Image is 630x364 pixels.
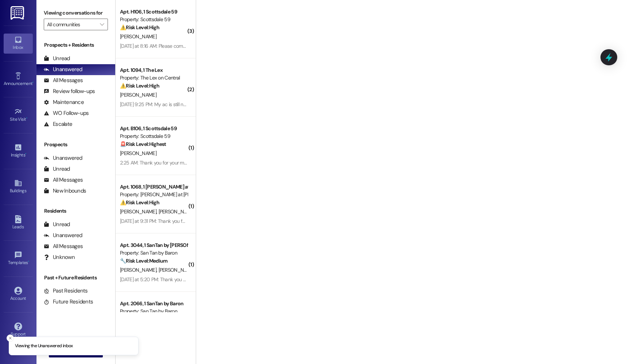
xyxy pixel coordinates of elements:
div: All Messages [44,243,83,250]
strong: ⚠️ Risk Level: High [120,24,159,31]
div: Prospects + Residents [36,41,115,49]
div: Unread [44,55,70,62]
div: WO Follow-ups [44,109,89,117]
div: All Messages [44,176,83,184]
div: Review follow-ups [44,88,95,95]
div: Prospects [36,141,115,148]
a: Account [4,284,33,304]
input: All communities [47,19,96,30]
span: [PERSON_NAME] [120,33,156,40]
div: Unread [44,165,70,173]
strong: 🔧 Risk Level: Medium [120,257,167,264]
div: Escalate [44,120,72,128]
div: Future Residents [44,298,93,306]
div: Unanswered [44,232,82,239]
button: Close toast [7,334,14,342]
div: Property: The Lex on Central [120,74,187,82]
a: Leads [4,213,33,233]
span: [PERSON_NAME] [158,267,195,273]
div: Property: San Tan by Baron [120,307,187,315]
div: [DATE] 9:25 PM: My ac is still not working right. Hope I don't have to complain to the city cuz y... [120,101,379,108]
strong: 🚨 Risk Level: Highest [120,141,166,147]
div: [DATE] at 8:16 AM: Please come and repair ice maker [120,43,230,49]
span: [PERSON_NAME] [158,208,197,215]
div: Apt. H106, 1 Scottsdale 59 [120,8,187,16]
span: [PERSON_NAME] [120,267,159,273]
div: Property: Scottsdale 59 [120,132,187,140]
div: Past + Future Residents [36,274,115,282]
strong: ⚠️ Risk Level: High [120,199,159,206]
div: Apt. 3044, 1 SanTan by [PERSON_NAME] [120,241,187,249]
div: Property: Scottsdale 59 [120,16,187,23]
div: Apt. 1068, 1 [PERSON_NAME] at [PERSON_NAME] [120,183,187,191]
div: Apt. 2066, 1 SanTan by Baron [120,300,187,307]
div: Apt. B106, 1 Scottsdale 59 [120,125,187,132]
label: Viewing conversations for [44,7,108,19]
div: All Messages [44,77,83,84]
div: [DATE] at 9:31 PM: Thank you for your message. Our offices are currently closed, but we will cont... [120,218,565,224]
div: Property: [PERSON_NAME] at [PERSON_NAME] [120,191,187,198]
div: [DATE] at 5:20 PM: Thank you for your message. Our offices are currently closed, but we will cont... [120,276,568,283]
a: Insights • [4,141,33,161]
span: • [28,259,29,264]
img: ResiDesk Logo [11,6,26,20]
div: Past Residents [44,287,88,295]
a: Site Visit • [4,105,33,125]
div: Unanswered [44,66,82,73]
strong: ⚠️ Risk Level: High [120,82,159,89]
span: [PERSON_NAME] [120,150,156,156]
div: Residents [36,207,115,215]
div: Maintenance [44,98,84,106]
i:  [100,22,104,27]
a: Support [4,320,33,340]
div: Unread [44,221,70,228]
div: Unanswered [44,154,82,162]
a: Buildings [4,177,33,197]
span: [PERSON_NAME] [120,92,156,98]
span: • [32,80,34,85]
div: Property: San Tan by Baron [120,249,187,257]
span: • [25,151,26,156]
div: Unknown [44,253,75,261]
a: Inbox [4,34,33,53]
div: New Inbounds [44,187,86,195]
span: • [26,116,27,121]
a: Templates • [4,249,33,268]
div: Apt. 1094, 1 The Lex [120,66,187,74]
span: [PERSON_NAME] [120,208,159,215]
p: Viewing the Unanswered inbox [15,343,73,349]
